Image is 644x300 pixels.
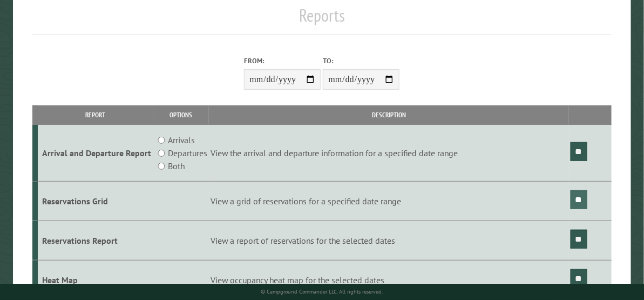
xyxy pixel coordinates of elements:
label: From: [244,56,321,66]
label: Arrivals [168,134,195,146]
th: Description [209,105,568,124]
th: Report [38,105,153,124]
td: View a report of reservations for the selected dates [209,221,568,260]
td: Reservations Report [38,221,153,260]
td: View occupancy heat map for the selected dates [209,260,568,299]
small: © Campground Commander LLC. All rights reserved. [261,288,383,295]
td: Arrival and Departure Report [38,125,153,182]
label: Departures [168,146,207,159]
td: Reservations Grid [38,182,153,221]
td: View a grid of reservations for a specified date range [209,182,568,221]
td: View the arrival and departure information for a specified date range [209,125,568,182]
th: Options [153,105,209,124]
h1: Reports [32,5,612,35]
label: Both [168,159,185,172]
label: To: [323,56,399,66]
td: Heat Map [38,260,153,299]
